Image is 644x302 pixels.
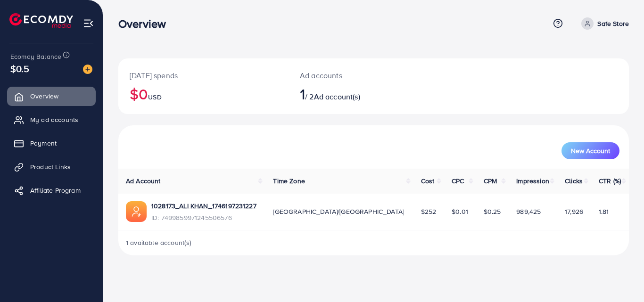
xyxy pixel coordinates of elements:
[516,176,549,186] span: Impression
[565,207,583,216] span: 17,926
[7,181,96,200] a: Affiliate Program
[300,85,405,103] h2: / 2
[30,139,57,148] span: Payment
[516,207,541,216] span: 989,425
[597,18,629,29] p: Safe Store
[452,207,468,216] span: $0.01
[83,65,92,74] img: image
[314,91,360,102] span: Ad account(s)
[30,162,71,171] span: Product Links
[452,176,464,186] span: CPC
[273,176,305,186] span: Time Zone
[130,70,277,81] p: [DATE] spends
[148,92,161,102] span: USD
[599,207,609,216] span: 1.81
[30,115,78,124] span: My ad accounts
[7,134,96,153] a: Payment
[151,213,256,222] span: ID: 7499859971245506576
[273,207,404,216] span: [GEOGRAPHIC_DATA]/[GEOGRAPHIC_DATA]
[151,201,256,211] a: 1028173_ALI KHAN_1746197231227
[10,52,61,61] span: Ecomdy Balance
[7,157,96,176] a: Product Links
[130,85,277,103] h2: $0
[300,83,305,105] span: 1
[561,142,619,159] button: New Account
[565,176,583,186] span: Clicks
[571,147,610,154] span: New Account
[9,13,73,28] img: logo
[10,62,30,75] span: $0.5
[421,176,435,186] span: Cost
[300,70,405,81] p: Ad accounts
[421,207,437,216] span: $252
[30,91,58,101] span: Overview
[118,17,173,31] h3: Overview
[30,186,81,195] span: Affiliate Program
[83,18,94,29] img: menu
[126,238,192,247] span: 1 available account(s)
[7,110,96,129] a: My ad accounts
[7,87,96,106] a: Overview
[484,207,501,216] span: $0.25
[126,201,147,222] img: ic-ads-acc.e4c84228.svg
[126,176,161,186] span: Ad Account
[599,176,621,186] span: CTR (%)
[484,176,497,186] span: CPM
[578,17,629,30] a: Safe Store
